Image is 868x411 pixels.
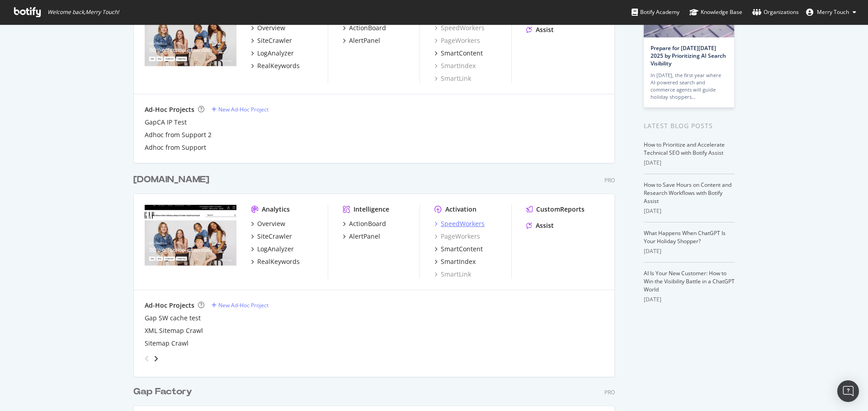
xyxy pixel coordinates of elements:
div: SiteCrawler [257,232,292,241]
div: New Ad-Hoc Project [218,301,269,309]
a: New Ad-Hoc Project [212,106,269,113]
div: Assist [536,25,554,34]
span: Welcome back, Merry Touch ! [47,9,119,16]
a: AlertPanel [343,36,380,45]
a: Assist [526,25,554,34]
a: RealKeywords [251,61,300,70]
div: Open Intercom Messenger [837,380,859,402]
div: New Ad-Hoc Project [218,106,269,113]
a: Gap SW cache test [145,314,201,323]
div: LogAnalyzer [257,49,294,58]
a: SpeedWorkers [434,23,485,32]
div: RealKeywords [257,61,300,70]
div: angle-right [153,354,159,363]
div: Latest Blog Posts [644,121,735,131]
div: ActionBoard [349,23,386,32]
div: SmartContent [441,245,483,254]
a: SmartContent [434,245,483,254]
div: Botify Academy [632,8,679,17]
a: Gap Factory [133,385,196,398]
button: Merry Touch [799,5,863,19]
a: PageWorkers [434,36,480,45]
div: Assist [536,221,554,230]
div: Analytics [262,205,290,214]
div: Activation [445,205,476,214]
a: CustomReports [526,205,585,214]
a: Overview [251,219,285,228]
a: XML Sitemap Crawl [145,326,203,335]
div: Pro [604,388,615,396]
a: AI Is Your New Customer: How to Win the Visibility Battle in a ChatGPT World [644,269,735,293]
div: [DATE] [644,207,735,215]
a: RealKeywords [251,257,300,266]
a: [DOMAIN_NAME] [133,173,213,186]
div: Overview [257,219,285,228]
a: AlertPanel [343,232,380,241]
a: SpeedWorkers [434,219,485,228]
a: LogAnalyzer [251,49,294,58]
a: SmartIndex [434,257,476,266]
div: Overview [257,23,285,32]
a: Sitemap Crawl [145,339,189,348]
div: [DOMAIN_NAME] [133,173,209,186]
img: Gapcanada.ca [145,9,236,82]
a: SiteCrawler [251,36,292,45]
a: SmartIndex [434,61,476,70]
a: SmartLink [434,270,471,279]
div: Intelligence [354,205,389,214]
a: Adhoc from Support 2 [145,130,212,139]
a: SiteCrawler [251,232,292,241]
div: [DATE] [644,247,735,255]
div: Organizations [752,8,799,17]
div: CustomReports [536,205,585,214]
div: [DATE] [644,296,735,304]
a: How to Save Hours on Content and Research Workflows with Botify Assist [644,181,731,205]
div: [DATE] [644,159,735,167]
div: RealKeywords [257,257,300,266]
div: SpeedWorkers [441,219,485,228]
a: What Happens When ChatGPT Is Your Holiday Shopper? [644,229,726,245]
a: How to Prioritize and Accelerate Technical SEO with Botify Assist [644,141,725,157]
div: SmartIndex [441,257,476,266]
a: GapCA IP Test [145,118,187,127]
div: Pro [604,176,615,184]
a: New Ad-Hoc Project [212,301,269,309]
img: Gap.com [145,205,236,278]
div: LogAnalyzer [257,245,294,254]
div: SmartContent [441,49,483,58]
div: angle-left [141,351,153,366]
a: Prepare for [DATE][DATE] 2025 by Prioritizing AI Search Visibility [651,44,726,67]
div: AlertPanel [349,36,380,45]
a: Assist [526,221,554,230]
a: SmartContent [434,49,483,58]
div: SiteCrawler [257,36,292,45]
span: Merry Touch [817,8,849,16]
div: Ad-Hoc Projects [145,105,194,114]
a: Adhoc from Support [145,143,206,152]
a: ActionBoard [343,219,386,228]
div: ActionBoard [349,219,386,228]
a: PageWorkers [434,232,480,241]
a: LogAnalyzer [251,245,294,254]
div: Ad-Hoc Projects [145,301,194,310]
a: Overview [251,23,285,32]
div: AlertPanel [349,232,380,241]
a: SmartLink [434,74,471,83]
div: In [DATE], the first year where AI-powered search and commerce agents will guide holiday shoppers… [651,72,727,101]
div: Knowledge Base [689,8,742,17]
a: ActionBoard [343,23,386,32]
div: Gap Factory [133,385,192,398]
